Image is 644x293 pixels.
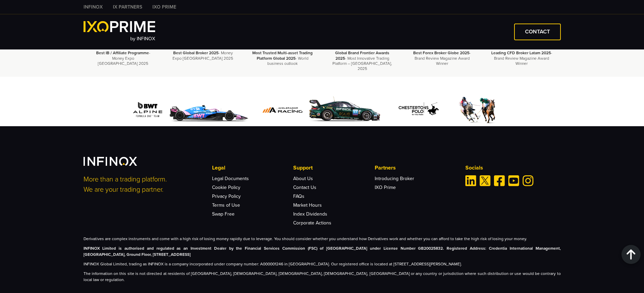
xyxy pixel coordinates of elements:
a: Legal Documents [212,176,249,181]
p: Socials [465,164,561,172]
a: IXO Prime [375,185,396,190]
a: IX PARTNERS [108,3,147,11]
a: Market Hours [293,202,322,208]
a: by INFINOX [84,21,155,43]
strong: Best Global Broker 2025 [173,50,219,55]
p: - Money Expo [GEOGRAPHIC_DATA] 2025 [92,50,155,66]
a: Corporate Actions [293,220,331,226]
strong: INFINOX Limited is authorised and regulated as an Investment Dealer by the Financial Services Com... [84,246,561,257]
a: About Us [293,176,313,181]
a: Contact Us [293,185,316,190]
a: INFINOX [78,3,108,11]
p: - Most Innovative Trading Platform – [GEOGRAPHIC_DATA], 2025 [331,50,394,71]
strong: Global Brand Frontier Awards 2025 [335,50,389,60]
a: Swap Free [212,211,235,217]
a: FAQs [293,193,304,199]
p: Legal [212,164,293,172]
strong: Leading CFD Broker Latam 2025 [491,50,551,55]
a: Instagram [523,175,534,186]
p: - Money Expo [GEOGRAPHIC_DATA] 2025 [171,50,234,61]
strong: Best IB / Affiliate Programme [96,50,149,55]
p: More than a trading platform. We are your trading partner. [84,174,203,195]
a: Introducing Broker [375,176,414,181]
p: INFINOX Global Limited, trading as INFINOX is a company incorporated under company number: A00000... [84,261,561,267]
p: - Brand Review Magazine Award Winner [490,50,553,66]
strong: Most Trusted Multi-asset Trading Platform Global 2025 [252,50,313,60]
a: CONTACT [514,24,561,40]
p: Support [293,164,374,172]
a: Cookie Policy [212,185,240,190]
a: Facebook [494,175,505,186]
a: Youtube [508,175,519,186]
a: Terms of Use [212,202,240,208]
a: Privacy Policy [212,193,241,199]
a: Linkedin [465,175,476,186]
a: Index Dividends [293,211,327,217]
p: Derivatives are complex instruments and come with a high risk of losing money rapidly due to leve... [84,236,561,242]
a: Twitter [480,175,491,186]
p: - Brand Review Magazine Award Winner [411,50,474,66]
span: by INFINOX [130,36,155,42]
a: IXO PRIME [147,3,181,11]
strong: Best Forex Broker Globe 2025 [413,50,469,55]
p: The information on this site is not directed at residents of [GEOGRAPHIC_DATA], [DEMOGRAPHIC_DATA... [84,270,561,283]
p: - World business outlook [251,50,314,66]
p: Partners [375,164,456,172]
